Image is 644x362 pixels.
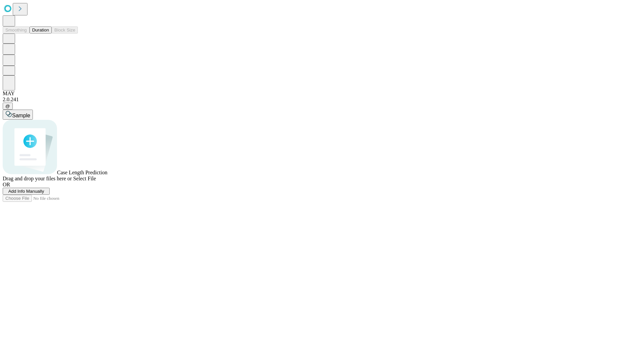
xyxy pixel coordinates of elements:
[5,104,10,109] span: @
[3,90,641,97] div: MAY
[3,26,30,34] button: Smoothing
[3,97,641,103] div: 2.0.241
[57,170,107,175] span: Case Length Prediction
[12,113,30,118] span: Sample
[30,26,52,34] button: Duration
[3,103,13,110] button: @
[52,26,78,34] button: Block Size
[3,182,10,187] span: OR
[3,176,72,181] span: Drag and drop your files here or
[3,188,50,195] button: Add Info Manually
[73,176,96,181] span: Select File
[3,110,33,120] button: Sample
[8,189,44,194] span: Add Info Manually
